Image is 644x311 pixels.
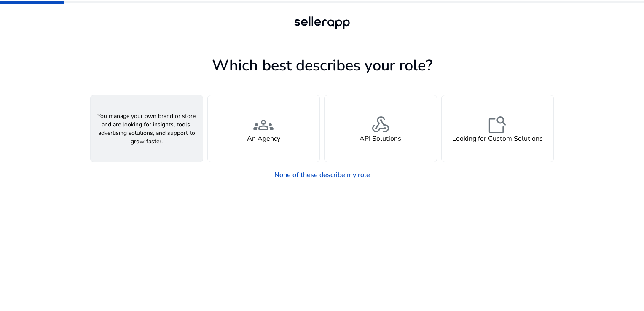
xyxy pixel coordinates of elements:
[370,115,391,135] span: webhook
[452,135,543,143] h4: Looking for Custom Solutions
[360,135,401,143] h4: API Solutions
[441,95,554,162] button: feature_searchLooking for Custom Solutions
[207,95,320,162] button: groupsAn Agency
[90,95,203,162] button: You manage your own brand or store and are looking for insights, tools, advertising solutions, an...
[324,95,437,162] button: webhookAPI Solutions
[253,115,274,135] span: groups
[247,135,280,143] h4: An Agency
[90,56,554,75] h1: Which best describes your role?
[268,166,377,183] a: None of these describe my role
[487,115,507,135] span: feature_search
